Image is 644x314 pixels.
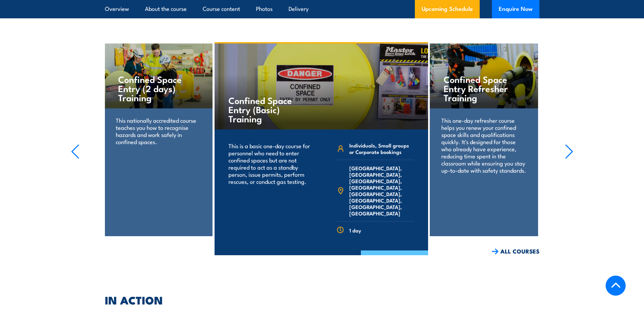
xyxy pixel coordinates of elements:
h4: Confined Space Entry (2 days) Training [118,74,199,102]
h4: Confined Space Entry (Basic) Training [228,95,308,123]
span: 1 day [349,227,361,233]
a: COURSE DETAILS [361,250,428,268]
p: This one-day refresher course helps you renew your confined space skills and qualifications quick... [441,117,527,174]
a: ALL COURSES [492,247,539,255]
p: This nationally accredited course teaches you how to recognise hazards and work safely in confine... [116,117,201,145]
p: This is a basic one-day course for personnel who need to enter confined spaces but are not requir... [228,142,312,185]
h2: IN ACTION [105,295,539,304]
span: [GEOGRAPHIC_DATA], [GEOGRAPHIC_DATA], [GEOGRAPHIC_DATA], [GEOGRAPHIC_DATA], [GEOGRAPHIC_DATA], [G... [349,165,414,216]
h4: Confined Space Entry Refresher Training [444,74,524,102]
span: Individuals, Small groups or Corporate bookings [349,142,414,155]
